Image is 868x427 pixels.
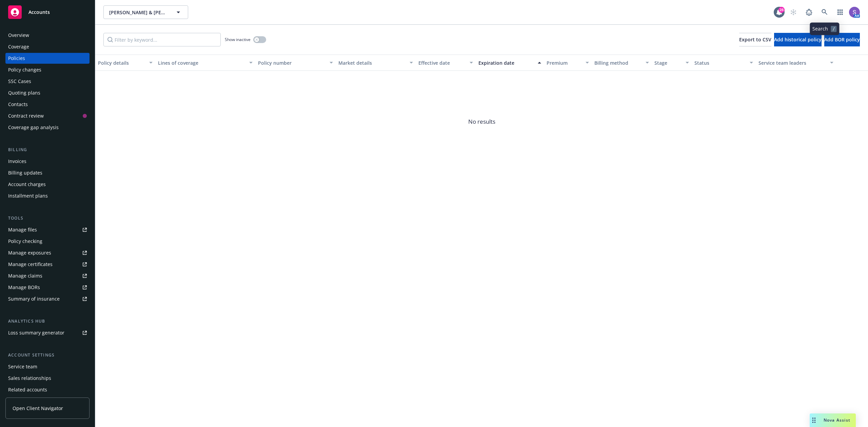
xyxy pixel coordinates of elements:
span: Open Client Navigator [13,405,63,412]
div: SSC Cases [8,76,31,87]
span: Add BOR policy [824,36,860,43]
a: Loss summary generator [5,327,90,338]
div: Manage certificates [8,259,53,270]
a: Contract review [5,110,90,121]
div: Lines of coverage [158,59,245,66]
a: Overview [5,30,90,41]
button: Add historical policy [774,33,822,46]
div: Tools [5,215,90,222]
span: [PERSON_NAME] & [PERSON_NAME] [109,9,168,16]
a: Contacts [5,99,90,110]
button: Premium [544,55,592,71]
button: Add BOR policy [824,33,860,46]
div: Coverage gap analysis [8,122,59,133]
a: Policy checking [5,236,90,247]
button: Lines of coverage [155,55,255,71]
a: Installment plans [5,190,90,201]
div: Billing method [594,59,642,66]
button: Nova Assist [810,413,856,427]
a: Manage claims [5,270,90,281]
div: Service team [8,361,37,372]
a: Coverage [5,41,90,52]
a: SSC Cases [5,76,90,87]
div: Manage claims [8,270,42,281]
a: Start snowing [787,5,800,19]
span: Nova Assist [824,417,850,423]
a: Billing updates [5,167,90,178]
button: Effective date [416,55,476,71]
button: Status [692,55,756,71]
button: Policy number [255,55,335,71]
a: Manage files [5,224,90,235]
span: No results [95,71,868,172]
a: Switch app [833,5,847,19]
div: Status [694,59,746,66]
a: Manage exposures [5,247,90,258]
input: Filter by keyword... [103,33,221,46]
a: Manage BORs [5,282,90,293]
span: Accounts [28,9,50,15]
a: Sales relationships [5,373,90,384]
a: Related accounts [5,384,90,395]
button: Export to CSV [739,33,771,46]
div: Market details [338,59,406,66]
span: Show inactive [225,37,251,42]
button: Expiration date [476,55,544,71]
div: Installment plans [8,190,48,201]
div: Policy checking [8,236,42,247]
a: Search [818,5,831,19]
a: Service team [5,361,90,372]
div: Related accounts [8,384,47,395]
a: Invoices [5,156,90,167]
div: Invoices [8,156,26,167]
div: Loss summary generator [8,327,64,338]
div: Policy details [98,59,145,66]
a: Account charges [5,179,90,190]
div: Analytics hub [5,318,90,325]
div: Policy number [258,59,325,66]
a: Summary of insurance [5,293,90,304]
div: Contacts [8,99,28,110]
div: Account settings [5,352,90,359]
a: Policies [5,53,90,64]
button: [PERSON_NAME] & [PERSON_NAME] [103,5,188,19]
button: Service team leaders [756,55,836,71]
div: Service team leaders [758,59,826,66]
div: Summary of insurance [8,293,60,304]
div: Account charges [8,179,46,190]
img: photo [849,7,860,18]
span: Add historical policy [774,36,822,43]
button: Policy details [95,55,155,71]
a: Coverage gap analysis [5,122,90,133]
div: Manage exposures [8,247,51,258]
div: Overview [8,30,29,41]
div: Coverage [8,41,29,52]
div: Sales relationships [8,373,51,384]
button: Billing method [592,55,652,71]
button: Market details [336,55,416,71]
a: Quoting plans [5,87,90,98]
a: Accounts [5,3,90,22]
div: Manage BORs [8,282,40,293]
a: Report a Bug [802,5,816,19]
div: Stage [654,59,682,66]
div: Policies [8,53,25,64]
div: Billing [5,146,90,153]
div: 28 [778,7,785,13]
button: Stage [652,55,692,71]
a: Policy changes [5,64,90,75]
div: Manage files [8,224,37,235]
div: Expiration date [478,59,534,66]
a: Manage certificates [5,259,90,270]
span: Export to CSV [739,36,771,43]
div: Effective date [418,59,466,66]
div: Contract review [8,110,44,121]
div: Quoting plans [8,87,40,98]
div: Premium [547,59,582,66]
div: Billing updates [8,167,42,178]
div: Policy changes [8,64,41,75]
div: Drag to move [810,413,818,427]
